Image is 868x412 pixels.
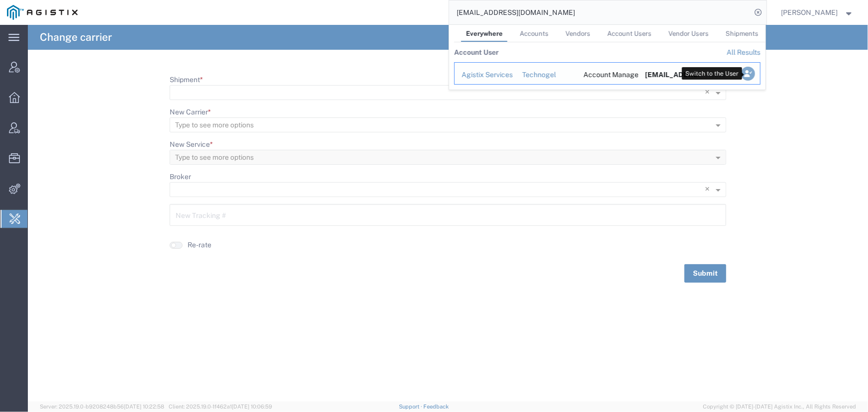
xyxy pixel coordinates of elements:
span: Accounts [520,30,549,37]
span: [DATE] 10:22:58 [124,404,164,410]
th: Account User [454,42,499,62]
div: Active [706,70,729,80]
label: Broker [170,172,191,182]
div: Account Manager [583,70,631,80]
span: Account Users [607,30,652,37]
h4: Change carrier [40,25,112,50]
table: Search Results [454,42,766,90]
label: Shipment [170,75,203,85]
span: [EMAIL_ADDRESS][DOMAIN_NAME] [645,71,770,79]
span: Client: 2025.19.0-1f462a1 [169,404,272,410]
div: Agistix Services [462,70,508,80]
span: Copyright © [DATE]-[DATE] Agistix Inc., All Rights Reserved [703,403,856,411]
label: New Service [170,139,213,150]
a: Support [399,404,424,410]
button: Submit [684,264,726,283]
div: Technogel [522,70,570,80]
button: [PERSON_NAME] [781,6,855,18]
input: Search for shipment number, reference number [449,0,752,24]
span: Clear all [705,182,713,197]
span: Clear all [705,85,713,100]
span: Vendors [566,30,590,37]
span: Server: 2025.19.0-b9208248b56 [40,404,164,410]
span: [DATE] 10:06:59 [232,404,272,410]
div: offline@technogel.com [645,70,692,80]
span: Vendor Users [669,30,709,37]
img: logo [7,5,78,20]
a: Feedback [424,404,449,410]
span: Shipments [726,30,759,37]
a: View all account users found by criterion [727,48,761,56]
label: Re-rate [188,240,211,250]
label: New Carrier [170,107,211,117]
span: Jenneffer Jahraus [781,7,838,18]
span: Everywhere [466,30,503,37]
